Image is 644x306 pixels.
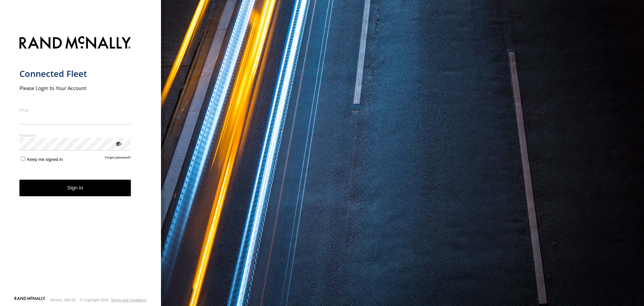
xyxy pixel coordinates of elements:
button: Sign in [19,180,131,196]
form: main [19,32,142,296]
div: © Copyright 2025 - [80,298,147,302]
span: Keep me signed in [27,157,63,162]
div: Version: 305.02 [50,298,75,302]
div: ViewPassword [115,140,121,147]
h1: Connected Fleet [19,68,131,79]
h2: Please Login to Your Account [19,85,131,91]
input: Keep me signed in [21,157,25,161]
a: Forgot password? [105,156,131,162]
a: Visit our Website [14,297,45,303]
a: Terms and Conditions [111,298,147,302]
label: Password [19,133,131,138]
img: Rand McNally [19,35,131,52]
label: Email [19,107,131,113]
